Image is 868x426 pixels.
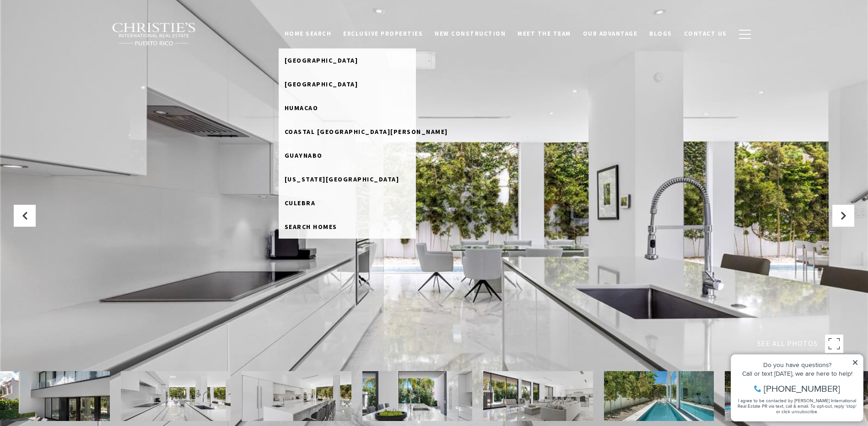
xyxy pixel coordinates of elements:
img: 12 SANTA ANA [242,371,351,421]
span: Blogs [649,30,672,37]
a: Our Advantage [577,25,644,43]
img: 12 SANTA ANA [483,371,593,421]
span: Humacao [285,104,318,112]
span: Coastal [GEOGRAPHIC_DATA][PERSON_NAME] [285,128,448,136]
a: Guaynabo [279,144,416,167]
span: Our Advantage [583,30,638,37]
a: search [279,215,416,239]
span: Exclusive Properties [343,30,423,37]
span: Guaynabo [285,151,323,160]
button: Next Slide [832,205,854,227]
span: [GEOGRAPHIC_DATA] [285,80,358,88]
a: Blogs [643,25,678,43]
span: I agree to be contacted by [PERSON_NAME] International Real Estate PR via text, call & email. To ... [11,56,130,74]
div: Call or text [DATE], we are here to help! [10,29,132,36]
a: Coastal San Juan [279,120,416,144]
span: SEE ALL PHOTOS [757,338,818,350]
a: Rio Grande [279,72,416,96]
button: button [733,21,757,48]
div: Do you have questions? [10,21,132,27]
img: 12 SANTA ANA [362,371,472,421]
a: New Construction [429,25,512,43]
img: Christie's International Real Estate black text logo [112,22,197,46]
img: 12 SANTA ANA [121,371,231,421]
img: 12 SANTA ANA [604,371,714,421]
span: [US_STATE][GEOGRAPHIC_DATA] [285,175,399,183]
span: Search Homes [285,223,337,231]
span: Culebra [285,199,316,207]
a: Meet the Team [512,25,577,43]
span: [PHONE_NUMBER] [38,43,114,52]
a: Puerto Rico West Coast [279,167,416,191]
span: Contact Us [684,30,727,37]
button: Previous Slide [14,205,36,227]
span: [GEOGRAPHIC_DATA] [285,56,358,64]
a: Home Search [279,25,338,43]
span: New Construction [435,30,506,37]
a: Humacao [279,96,416,120]
a: Culebra [279,191,416,215]
a: Dorado Beach [279,48,416,72]
img: 12 SANTA ANA [725,371,835,421]
a: Exclusive Properties [337,25,429,43]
